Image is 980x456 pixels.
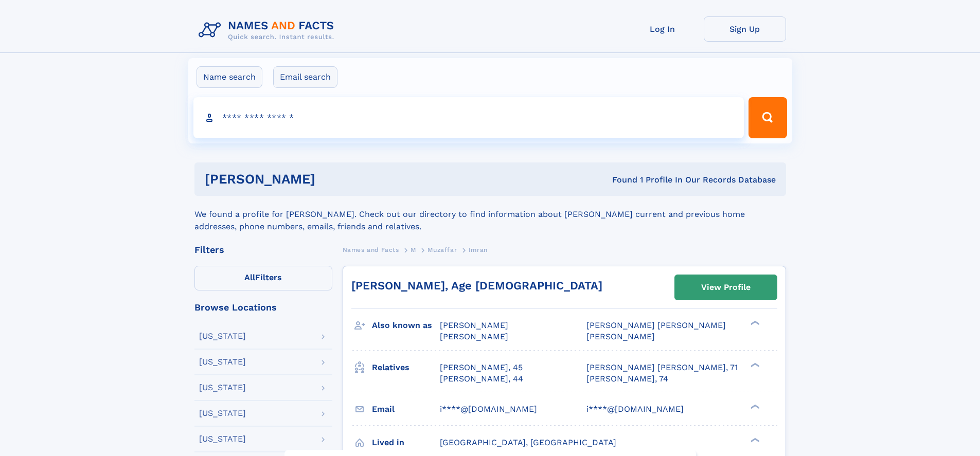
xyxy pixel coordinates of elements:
a: [PERSON_NAME], Age [DEMOGRAPHIC_DATA] [351,279,602,292]
span: [PERSON_NAME] [440,332,508,341]
label: Filters [194,266,332,290]
h3: Lived in [372,434,440,451]
span: Muzaffar [427,246,457,253]
div: We found a profile for [PERSON_NAME]. Check out our directory to find information about [PERSON_N... [194,196,786,233]
div: [US_STATE] [199,358,246,366]
a: [PERSON_NAME], 44 [440,373,523,385]
a: Muzaffar [427,243,457,256]
label: Name search [197,66,262,88]
span: [PERSON_NAME] [PERSON_NAME] [586,320,726,330]
div: [US_STATE] [199,435,246,443]
div: ❯ [748,403,760,410]
div: [US_STATE] [199,384,246,392]
div: Filters [194,245,332,254]
span: All [244,272,255,282]
a: M [411,243,416,256]
h1: [PERSON_NAME] [205,173,464,186]
img: Logo Names and Facts [194,16,343,44]
a: [PERSON_NAME], 74 [586,373,668,385]
h3: Email [372,400,440,418]
div: ❯ [748,361,760,368]
span: [PERSON_NAME] [586,332,655,341]
a: [PERSON_NAME], 45 [440,362,523,373]
h3: Also known as [372,317,440,334]
input: search input [193,97,744,138]
h3: Relatives [372,359,440,376]
div: View Profile [701,276,751,299]
span: M [411,246,416,253]
a: Sign Up [704,16,786,42]
div: Browse Locations [194,303,332,312]
a: [PERSON_NAME] [PERSON_NAME], 71 [586,362,738,373]
a: View Profile [675,275,777,300]
div: ❯ [748,436,760,443]
button: Search Button [749,97,787,138]
span: [PERSON_NAME] [440,320,508,330]
div: [US_STATE] [199,332,246,340]
a: Names and Facts [343,243,399,256]
div: ❯ [748,320,760,326]
div: [US_STATE] [199,409,246,417]
span: [GEOGRAPHIC_DATA], [GEOGRAPHIC_DATA] [440,437,616,447]
span: Imran [469,246,488,253]
a: Log In [621,16,704,42]
label: Email search [273,66,337,88]
div: Found 1 Profile In Our Records Database [464,174,776,186]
